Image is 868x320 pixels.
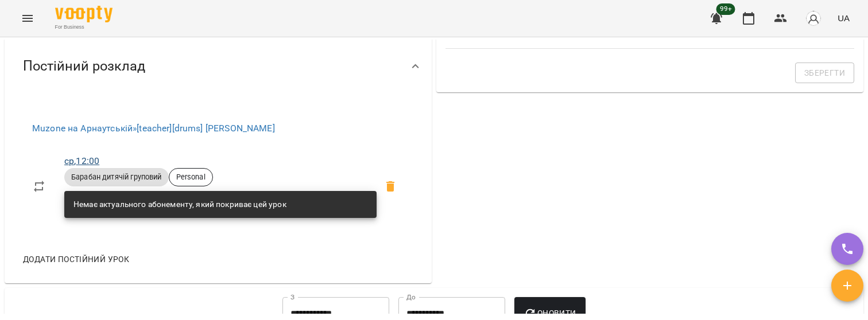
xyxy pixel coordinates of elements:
img: Voopty Logo [55,6,113,22]
span: For Business [55,24,113,31]
a: Muzone на Арнаутській»[teacher][drums] [PERSON_NAME] [32,123,275,134]
button: UA [833,7,854,29]
button: Menu [14,5,41,32]
span: 99+ [716,3,735,15]
span: Видалити приватний урок undefined ср 12:00 клієнта tysic [377,173,404,200]
span: Оновити [524,306,576,320]
a: ср,12:00 [64,155,99,166]
span: Personal [169,172,212,182]
img: avatar_s.png [805,10,821,26]
span: Барабан дитячій груповий [64,172,169,182]
span: Постійний розклад [23,57,145,75]
div: Постійний розклад [5,37,432,96]
div: Немає актуального абонементу, який покриває цей урок [73,194,286,215]
span: Додати постійний урок [23,252,129,266]
button: Додати постійний урок [18,249,134,270]
span: UA [838,12,850,24]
